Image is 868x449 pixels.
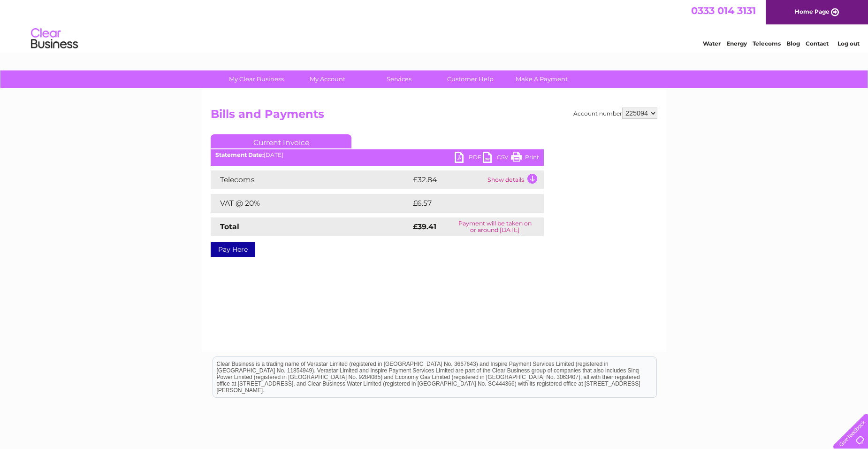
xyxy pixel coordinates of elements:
[573,108,657,119] div: Account number
[411,170,485,189] td: £32.84
[455,152,483,165] a: PDF
[211,170,411,189] td: Telecoms
[786,40,800,47] a: Blog
[446,217,544,236] td: Payment will be taken on or around [DATE]
[220,222,239,231] strong: Total
[211,242,255,257] a: Pay Here
[215,151,264,158] b: Statement Date:
[211,134,351,148] a: Current Invoice
[838,40,860,47] a: Log out
[211,194,411,213] td: VAT @ 20%
[211,108,657,125] h2: Bills and Payments
[753,40,781,47] a: Telecoms
[360,70,438,88] a: Services
[218,70,295,88] a: My Clear Business
[511,152,539,165] a: Print
[432,70,509,88] a: Customer Help
[703,40,721,47] a: Water
[503,70,580,88] a: Make A Payment
[211,152,544,158] div: [DATE]
[726,40,747,47] a: Energy
[289,70,366,88] a: My Account
[413,222,436,231] strong: £39.41
[30,24,78,53] img: logo.png
[483,152,511,165] a: CSV
[485,170,544,189] td: Show details
[806,40,829,47] a: Contact
[411,194,522,213] td: £6.57
[213,5,656,46] div: Clear Business is a trading name of Verastar Limited (registered in [GEOGRAPHIC_DATA] No. 3667643...
[691,5,756,16] a: 0333 014 3131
